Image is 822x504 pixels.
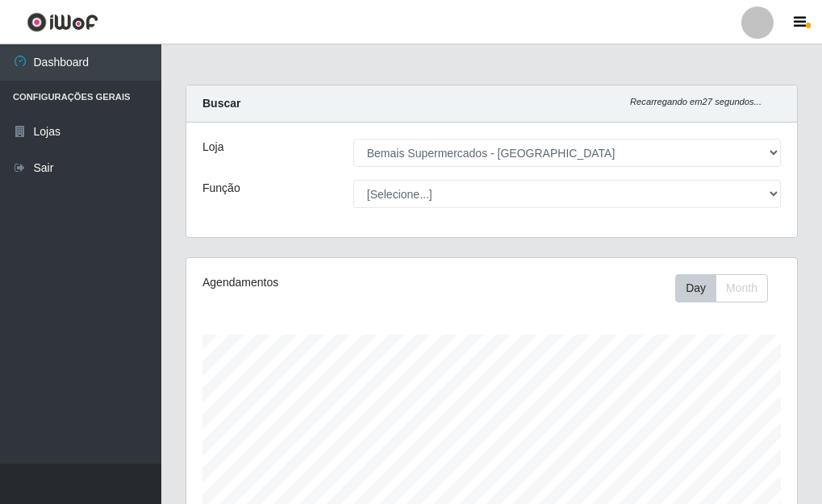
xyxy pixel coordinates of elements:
div: First group [675,274,768,302]
strong: Buscar [202,97,240,110]
button: Month [716,274,768,302]
label: Loja [202,139,223,156]
i: Recarregando em 27 segundos... [630,97,761,106]
button: Day [675,274,716,302]
label: Função [202,180,240,197]
div: Agendamentos [202,274,429,291]
div: Toolbar with button groups [675,274,781,302]
img: CoreUI Logo [27,12,98,32]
